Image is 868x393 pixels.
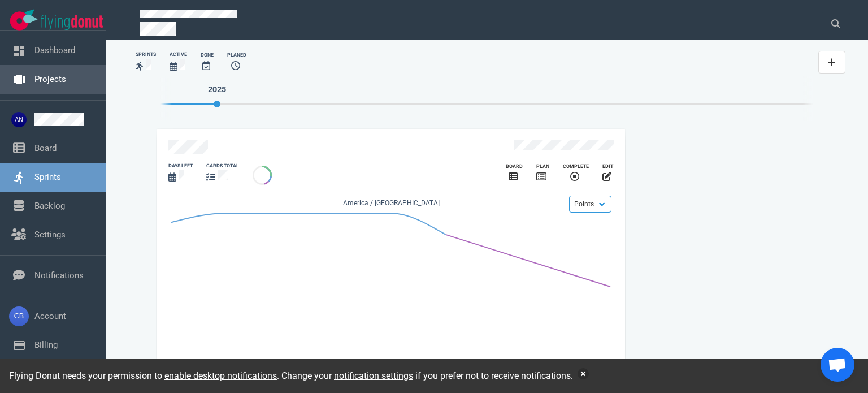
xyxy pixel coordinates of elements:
section: carousel-slider [149,121,825,368]
div: slide 1 of 1 [149,121,825,368]
a: Dashboard [34,45,75,55]
img: Flying Donut text logo [41,15,103,30]
div: days left [168,162,193,170]
a: Notifications [34,270,84,280]
a: enable desktop notifications [164,370,277,381]
a: Settings [34,230,66,240]
div: Open chat [821,348,854,382]
a: Board [506,163,523,184]
span: Flying Donut needs your permission to [9,370,277,381]
div: cards total [206,162,239,170]
div: Complete [563,163,589,170]
div: Done [201,51,214,59]
a: Backlog [34,201,65,211]
div: Active [170,51,187,58]
div: Planed [227,51,246,59]
a: notification settings [334,370,413,381]
a: Account [34,311,66,321]
span: 2025 [208,85,226,94]
div: Sprints [136,51,156,58]
a: Billing [34,340,58,350]
div: America / [GEOGRAPHIC_DATA] [168,198,613,210]
a: Board [34,143,57,153]
div: edit [602,163,614,170]
a: Projects [34,74,66,84]
div: Plan [536,163,549,170]
span: . Change your if you prefer not to receive notifications. [277,370,573,381]
div: Board [506,163,523,170]
a: Sprints [34,172,61,182]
